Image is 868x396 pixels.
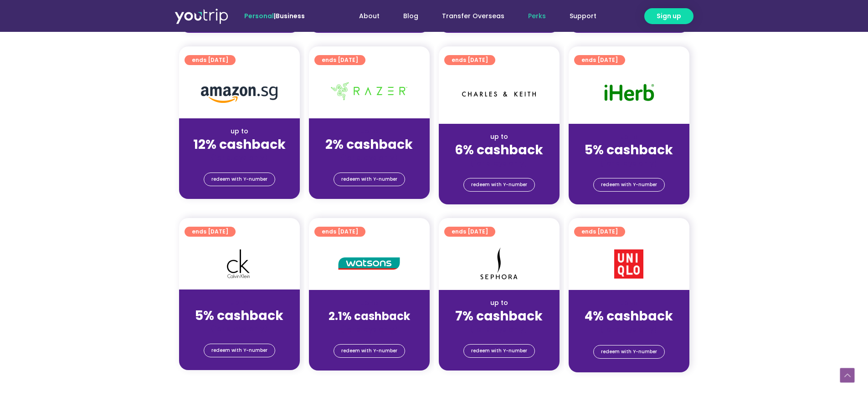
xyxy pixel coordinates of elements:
[455,141,543,159] strong: 6% cashback
[244,11,305,20] span: |
[185,55,236,65] a: ends [DATE]
[576,158,682,168] div: (for stays only)
[452,227,488,237] span: ends [DATE]
[601,345,657,358] span: redeem with Y-number
[314,55,365,65] a: ends [DATE]
[186,324,293,334] div: (for stays only)
[430,8,516,25] a: Transfer Overseas
[581,227,618,237] span: ends [DATE]
[601,178,657,191] span: redeem with Y-number
[581,55,618,65] span: ends [DATE]
[211,173,267,186] span: redeem with Y-number
[471,345,527,357] span: redeem with Y-number
[463,178,535,192] a: redeem with Y-number
[316,127,422,136] div: up to
[204,344,275,357] a: redeem with Y-number
[211,344,267,357] span: redeem with Y-number
[329,309,410,324] strong: 2.1% cashback
[334,344,405,358] a: redeem with Y-number
[444,227,495,237] a: ends [DATE]
[585,141,673,159] strong: 5% cashback
[192,55,228,65] span: ends [DATE]
[574,227,625,237] a: ends [DATE]
[186,298,293,307] div: up to
[576,298,682,308] div: up to
[585,307,673,325] strong: 4% cashback
[316,298,422,308] div: up to
[576,132,682,142] div: up to
[316,325,422,334] div: (for stays only)
[244,11,274,20] span: Personal
[446,132,552,142] div: up to
[204,173,275,186] a: redeem with Y-number
[463,344,535,358] a: redeem with Y-number
[329,8,608,25] nav: Menu
[657,11,681,21] span: Sign up
[446,298,552,308] div: up to
[391,8,430,25] a: Blog
[341,345,397,357] span: redeem with Y-number
[195,307,283,325] strong: 5% cashback
[314,227,365,237] a: ends [DATE]
[452,55,488,65] span: ends [DATE]
[316,153,422,162] div: (for stays only)
[322,227,358,237] span: ends [DATE]
[446,325,552,334] div: (for stays only)
[455,307,543,325] strong: 7% cashback
[325,136,413,153] strong: 2% cashback
[186,127,293,136] div: up to
[193,136,286,153] strong: 12% cashback
[593,178,665,192] a: redeem with Y-number
[593,345,665,359] a: redeem with Y-number
[347,8,391,25] a: About
[186,153,293,162] div: (for stays only)
[276,11,305,20] a: Business
[558,8,608,25] a: Support
[516,8,558,25] a: Perks
[471,178,527,191] span: redeem with Y-number
[185,227,236,237] a: ends [DATE]
[644,8,693,24] a: Sign up
[334,173,405,186] a: redeem with Y-number
[192,227,228,237] span: ends [DATE]
[576,325,682,334] div: (for stays only)
[444,55,495,65] a: ends [DATE]
[446,158,552,168] div: (for stays only)
[574,55,625,65] a: ends [DATE]
[341,173,397,186] span: redeem with Y-number
[322,55,358,65] span: ends [DATE]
